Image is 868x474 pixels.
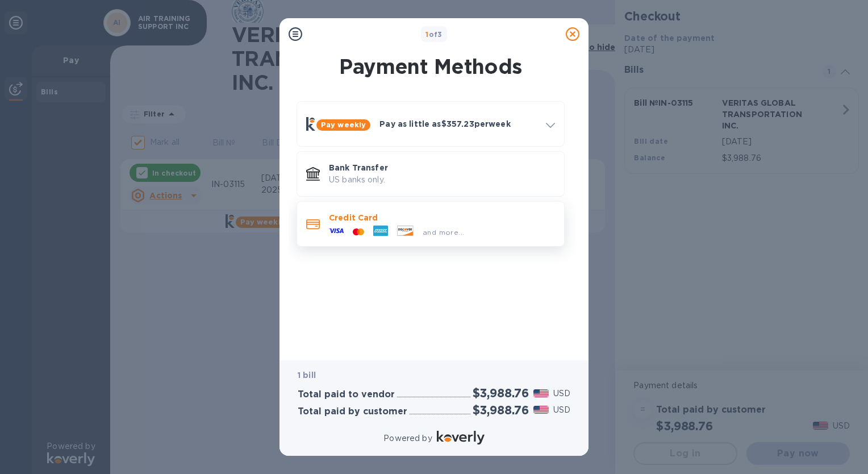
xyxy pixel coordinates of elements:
img: USD [533,406,549,414]
h1: Payment Methods [294,55,567,78]
p: Pay as little as $357.23 per week [379,118,537,130]
img: USD [533,389,549,397]
h3: Total paid by customer [298,406,407,417]
p: USD [553,404,570,416]
h2: $3,988.76 [473,403,529,417]
h2: $3,988.76 [473,386,529,400]
b: Pay weekly [321,120,366,129]
p: Bank Transfer [329,162,555,173]
p: Credit Card [329,212,555,223]
p: USD [553,388,570,400]
p: Powered by [383,433,432,444]
img: Logo [437,431,485,444]
span: and more... [423,228,464,236]
h3: Total paid to vendor [298,389,395,400]
p: US banks only. [329,174,555,186]
span: 1 [425,30,428,39]
b: of 3 [425,30,443,39]
b: 1 bill [298,371,316,380]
